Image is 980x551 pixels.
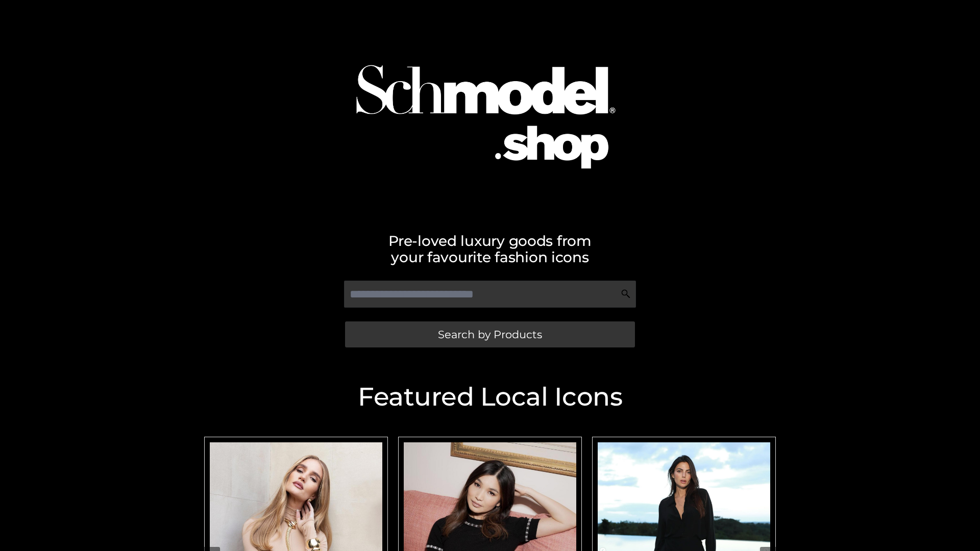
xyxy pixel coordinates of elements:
img: Search Icon [621,289,631,299]
a: Search by Products [345,321,635,347]
span: Search by Products [438,329,542,340]
h2: Pre-loved luxury goods from your favourite fashion icons [199,233,781,265]
h2: Featured Local Icons​ [199,384,781,410]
